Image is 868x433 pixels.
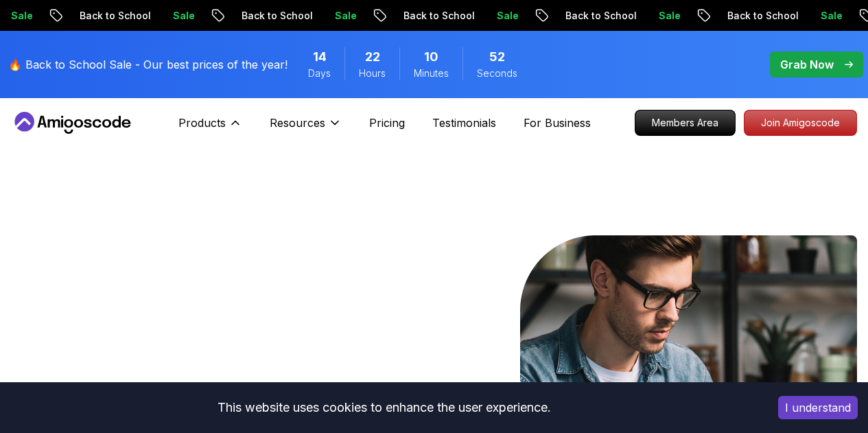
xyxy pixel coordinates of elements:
p: Sale [162,9,206,23]
button: Resources [270,115,342,142]
button: Accept cookies [778,396,858,419]
p: Sale [324,9,368,23]
p: Resources [270,115,325,131]
span: 52 Seconds [489,47,505,67]
p: Grab Now [780,56,834,73]
p: Products [178,115,226,131]
span: Seconds [477,67,517,80]
a: Testimonials [432,115,496,131]
span: 14 Days [313,47,327,67]
a: Members Area [635,110,736,136]
span: 22 Hours [365,47,380,67]
p: Sale [810,9,854,23]
span: Minutes [414,67,449,80]
p: 🔥 Back to School Sale - Our best prices of the year! [8,56,288,73]
p: Back to School [554,9,648,23]
div: This website uses cookies to enhance the user experience. [10,393,758,423]
p: Members Area [635,110,735,135]
span: 10 Minutes [424,47,438,67]
button: Products [178,115,242,142]
p: Back to School [69,9,162,23]
a: For Business [524,115,591,131]
p: Sale [486,9,530,23]
h1: Go From Learning to Hired: Master Java, Spring Boot & Cloud Skills That Get You the [11,235,351,424]
p: Join Amigoscode [744,110,856,135]
span: Days [308,67,331,80]
p: Back to School [392,9,486,23]
p: Back to School [231,9,324,23]
a: Pricing [369,115,405,131]
p: Back to School [716,9,810,23]
p: Sale [648,9,692,23]
a: Join Amigoscode [744,110,857,136]
span: Hours [359,67,386,80]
